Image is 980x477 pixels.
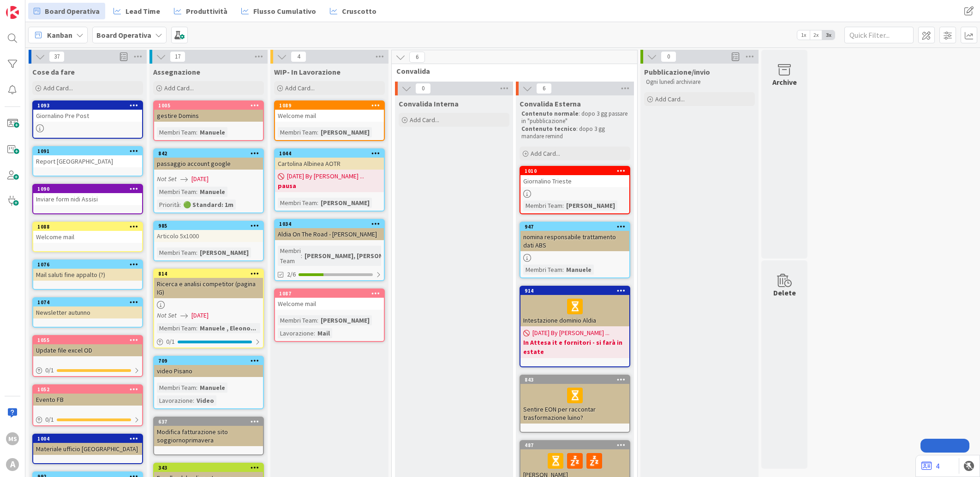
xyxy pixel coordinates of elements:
[287,270,296,279] span: 2/6
[154,158,263,170] div: passaggio account google
[810,30,822,40] span: 2x
[37,148,142,154] div: 1091
[822,30,835,40] span: 3x
[521,110,579,118] strong: Contenuto normale
[521,125,576,133] strong: Contenuto tecnico
[179,200,181,210] span: :
[197,323,258,333] div: Manuele , Eleono...
[33,435,142,455] div: 1004Materiale ufficio [GEOGRAPHIC_DATA]
[33,147,142,167] div: 1091Report [GEOGRAPHIC_DATA]
[125,6,160,17] span: Lead Time
[33,306,142,318] div: Newsletter autunno
[317,127,318,137] span: :
[43,84,73,92] span: Add Card...
[154,149,263,158] div: 842
[520,287,629,326] div: 914Intestazione dominio Aldia
[275,101,384,122] div: 1089Welcome mail
[158,102,263,109] div: 1005
[37,224,142,230] div: 1088
[33,414,142,425] div: 0/1
[236,3,322,19] a: Flusso Cumulativo
[164,84,194,92] span: Add Card...
[154,230,263,242] div: Articolo 5x1000
[197,383,227,393] div: Manuele
[409,52,425,63] span: 6
[520,375,630,433] a: 843Sentire EON per raccontar trasformazione luino?
[520,376,629,424] div: 843Sentire EON per raccontar trasformazione luino?
[301,251,302,261] span: :
[181,200,236,210] div: 🟢 Standard: 1m
[33,193,142,205] div: Inviare form nidi Assisi
[158,465,263,471] div: 343
[154,418,263,426] div: 637
[37,261,142,268] div: 1076
[520,223,629,251] div: 947nomina responsabile trattamento dati ABS
[253,6,316,17] span: Flusso Cumulativo
[154,365,263,377] div: video Pisano
[33,344,142,356] div: Update file excel OD
[520,441,629,449] div: 487
[154,426,263,446] div: Modifica fatturazione sito soggiornoprimavera
[154,222,263,230] div: 985
[324,3,382,19] a: Cruscotto
[520,286,630,367] a: 914Intestazione dominio Aldia[DATE] By [PERSON_NAME] ...In Attesa it e fornitori - si farà in estate
[285,84,315,92] span: Add Card...
[279,150,384,157] div: 1044
[275,289,384,298] div: 1087
[45,6,100,17] span: Board Operativa
[33,185,142,193] div: 1090
[318,198,372,208] div: [PERSON_NAME]
[37,386,142,393] div: 1052
[157,311,177,319] i: Not Set
[278,315,317,325] div: Membri Team
[562,265,564,275] span: :
[154,110,263,122] div: gestire Domins
[661,51,676,62] span: 0
[33,231,142,243] div: Welcome mail
[279,221,384,227] div: 1034
[318,315,372,325] div: [PERSON_NAME]
[797,30,810,40] span: 1x
[33,223,142,243] div: 1088Welcome mail
[154,464,263,472] div: 343
[37,337,142,343] div: 1055
[157,175,177,183] i: Not Set
[523,265,562,275] div: Membri Team
[772,77,797,88] div: Archive
[525,442,629,448] div: 487
[154,222,263,242] div: 985Articolo 5x1000
[45,415,54,424] span: 0 / 1
[191,174,209,184] span: [DATE]
[37,186,142,192] div: 1090
[33,385,142,406] div: 1052Evento FB
[154,278,263,298] div: Ricerca e analisi competitor (pagina IG)
[317,198,318,208] span: :
[154,336,263,347] div: 0/1
[646,78,753,86] p: Ogni lunedì archiviare
[154,270,263,278] div: 814
[154,101,263,110] div: 1005
[196,323,197,333] span: :
[6,458,19,471] div: A
[520,175,629,187] div: Giornalino Trieste
[274,148,385,212] a: 1044Cartolina Albinea AOTR[DATE] By [PERSON_NAME] ...pausaMembri Team:[PERSON_NAME]
[157,323,196,333] div: Membri Team
[153,356,264,409] a: 709video PisanoMembri Team:ManueleLavorazione:Video
[278,127,317,137] div: Membri Team
[275,220,384,240] div: 1034Aldia On The Road - [PERSON_NAME]
[153,148,264,213] a: 842passaggio account googleNot Set[DATE]Membri Team:ManuelePriorità:🟢 Standard: 1m
[399,99,459,108] span: Convalida Interna
[33,298,142,318] div: 1074Newsletter autunno
[33,365,142,376] div: 0/1
[521,110,628,125] p: : dopo 3 gg passare in "pubblicazione"
[33,435,142,443] div: 1004
[525,168,629,174] div: 1010
[193,395,194,406] span: :
[32,297,143,328] a: 1074Newsletter autunno
[520,223,629,231] div: 947
[157,187,196,197] div: Membri Team
[33,298,142,306] div: 1074
[564,200,617,211] div: [PERSON_NAME]
[196,383,197,393] span: :
[279,290,384,297] div: 1087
